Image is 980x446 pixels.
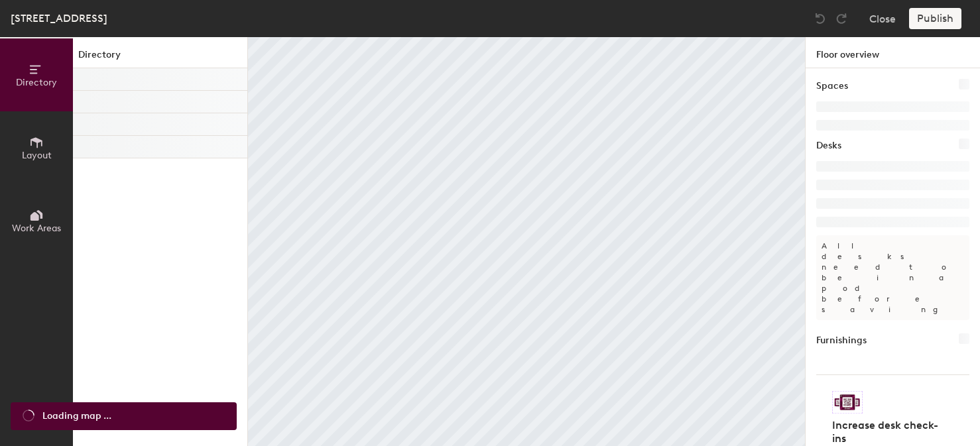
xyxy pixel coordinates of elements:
h1: Floor overview [806,37,980,68]
h1: Furnishings [816,333,867,348]
canvas: Map [248,37,805,446]
h1: Desks [816,139,841,153]
img: Redo [835,12,848,25]
span: Directory [16,77,57,88]
h4: Increase desk check-ins [832,419,946,445]
p: All desks need to be in a pod before saving [816,235,969,320]
span: Loading map ... [42,409,111,423]
div: [STREET_ADDRESS] [11,10,107,27]
button: Close [869,8,896,29]
span: Work Areas [12,223,61,234]
h1: Spaces [816,79,848,93]
img: Sticker logo [832,391,863,414]
span: Layout [22,150,52,161]
h1: Directory [73,48,247,68]
img: Undo [814,12,827,25]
